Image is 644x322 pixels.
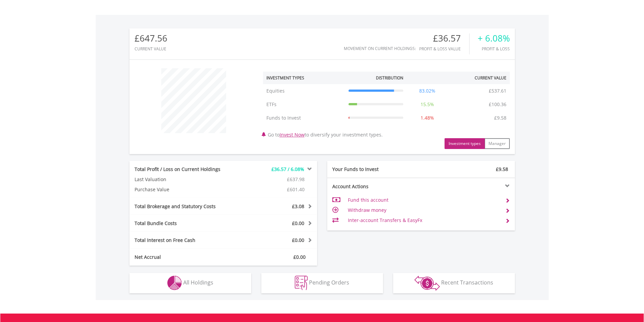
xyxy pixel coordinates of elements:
div: Profit & Loss Value [419,47,469,51]
span: Recent Transactions [441,279,493,286]
th: Current Value [448,72,510,84]
button: Pending Orders [261,273,383,293]
span: £601.40 [287,186,305,193]
div: Profit & Loss [478,47,510,51]
div: Distribution [376,75,403,81]
button: All Holdings [129,273,251,293]
span: £36.57 / 6.08% [271,166,304,172]
span: £0.00 [293,254,306,260]
td: Fund this account [348,195,500,205]
div: Net Accrual [129,254,239,261]
div: + 6.08% [478,33,510,43]
div: Total Profit / Loss on Current Holdings [129,166,239,173]
div: Account Actions [327,183,421,190]
img: pending_instructions-wht.png [295,276,308,290]
span: £637.98 [287,176,305,182]
div: Purchase Value [129,186,223,193]
td: Equities [263,84,345,98]
img: transactions-zar-wht.png [414,276,440,291]
span: £0.00 [292,220,304,226]
div: £36.57 [419,33,469,43]
td: £100.36 [485,98,510,111]
td: 15.5% [407,98,448,111]
td: ETFs [263,98,345,111]
td: £537.61 [485,84,510,98]
div: £647.56 [135,33,167,43]
td: 1.48% [407,111,448,125]
div: Total Brokerage and Statutory Costs [129,203,239,210]
td: £9.58 [491,111,510,125]
div: Your Funds to Invest [327,166,421,173]
td: Withdraw money [348,205,500,215]
span: £9.58 [496,166,508,172]
th: Investment Types [263,72,345,84]
button: Investment types [445,138,485,149]
div: CURRENT VALUE [135,47,167,51]
span: All Holdings [183,279,213,286]
img: holdings-wht.png [167,276,182,290]
td: 83.02% [407,84,448,98]
div: Last Valuation [129,176,223,183]
span: £0.00 [292,237,304,243]
div: Total Interest on Free Cash [129,237,239,244]
a: Invest Now [280,131,305,138]
span: £3.08 [292,203,304,209]
td: Inter-account Transfers & EasyFx [348,215,500,225]
div: Movement on Current Holdings: [344,46,416,51]
div: Go to to diversify your investment types. [258,65,515,149]
td: Funds to Invest [263,111,345,125]
div: Total Bundle Costs [129,220,239,227]
span: Pending Orders [309,279,349,286]
button: Recent Transactions [393,273,515,293]
button: Manager [484,138,510,149]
